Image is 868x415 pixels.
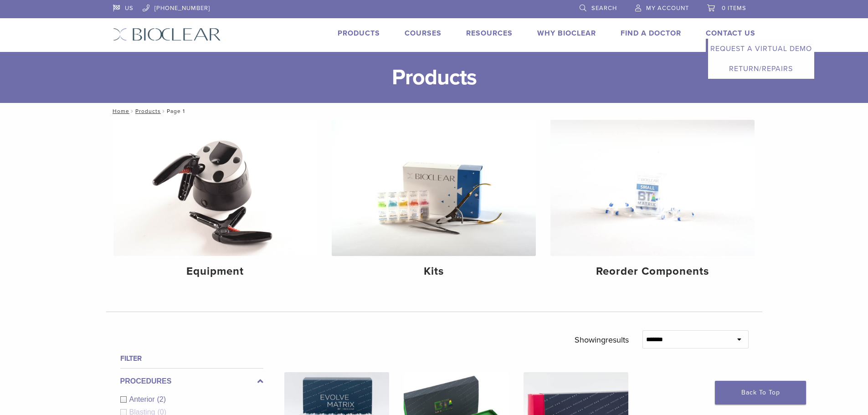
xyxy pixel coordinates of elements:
[558,263,747,280] h4: Reorder Components
[708,39,814,59] a: Request a Virtual Demo
[339,263,529,280] h4: Kits
[129,395,157,403] span: Anterior
[537,29,596,38] a: Why Bioclear
[129,109,135,113] span: /
[113,120,318,286] a: Equipment
[708,59,814,79] a: Return/Repairs
[157,395,166,403] span: (2)
[466,29,513,38] a: Resources
[110,108,129,114] a: Home
[113,28,221,41] img: Bioclear
[550,120,755,286] a: Reorder Components
[121,263,310,280] h4: Equipment
[550,120,755,256] img: Reorder Components
[332,120,536,286] a: Kits
[621,29,681,38] a: Find A Doctor
[120,376,263,387] label: Procedures
[591,5,617,12] span: Search
[575,330,629,349] p: Showing results
[135,108,161,114] a: Products
[338,29,380,38] a: Products
[106,103,762,119] nav: Page 1
[332,120,536,256] img: Kits
[120,353,263,364] h4: Filter
[722,5,746,12] span: 0 items
[405,29,442,38] a: Courses
[113,120,318,256] img: Equipment
[706,29,755,38] a: Contact Us
[715,381,806,405] a: Back To Top
[646,5,689,12] span: My Account
[161,109,167,113] span: /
